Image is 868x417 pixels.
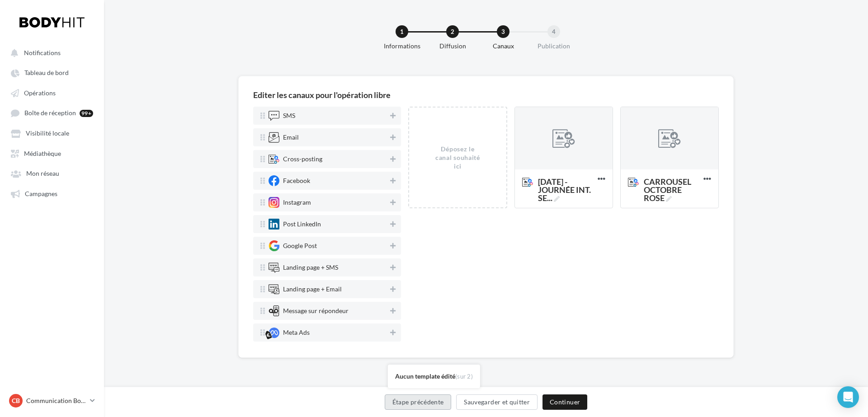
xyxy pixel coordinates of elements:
div: Email [283,134,299,141]
span: Visibilité locale [26,130,69,137]
a: Visibilité locale [5,125,99,141]
span: CARROUSEL OCTOBRE ROSE [628,178,703,187]
div: Landing page + Email [283,286,342,292]
button: Notifications [5,44,95,61]
button: Étape précédente [385,394,452,410]
div: Informations [373,42,431,51]
div: Message sur répondeur [283,308,349,314]
span: [DATE] - JOURNÉE INT. SE [538,178,594,202]
span: Campagnes [25,190,57,197]
span: (sur 2) [455,373,473,380]
span: Opérations [24,89,56,97]
span: Boîte de réception [24,109,76,117]
a: Médiathèque [5,145,99,161]
a: Boîte de réception 99+ [5,104,99,121]
div: 4 [547,25,560,38]
div: Editer les canaux pour l'opération libre [253,91,391,99]
span: CARROUSEL OCTOBRE ROSE [644,178,700,202]
div: SMS [283,112,295,119]
a: CB Communication Bodyhit [7,392,97,409]
div: Instagram [283,199,311,206]
div: 1 [396,25,408,38]
button: Continuer [542,394,587,410]
div: Facebook [283,178,310,184]
div: Canaux [474,42,532,51]
div: Google Post [283,243,317,249]
a: Tableau de bord [5,64,99,80]
span: Notifications [24,49,61,56]
a: Campagnes [5,185,99,201]
span: Tableau de bord [24,69,69,77]
div: 2 [446,25,459,38]
span: Mon réseau [26,170,59,178]
a: Mon réseau [5,165,99,181]
a: Opérations [5,84,99,101]
button: Sauvegarder et quitter [456,394,538,410]
div: Landing page + SMS [283,264,338,271]
span: 19 OCTOBRE - JOURNÉE INT. SENSIBILISATION [522,178,598,187]
div: Meta Ads [283,329,310,336]
p: Communication Bodyhit [26,396,86,405]
div: Déposez le canal souhaité ici [434,145,482,171]
span: Médiathèque [24,150,61,157]
div: 99+ [80,110,93,117]
div: Post LinkedIn [283,221,321,227]
span: CB [12,396,20,405]
div: Publication [525,42,583,51]
div: Open Intercom Messenger [837,386,859,408]
div: Diffusion [424,42,481,51]
div: Cross-posting [283,156,322,162]
div: 3 [497,25,509,38]
span: Aucun template édité [395,372,455,380]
